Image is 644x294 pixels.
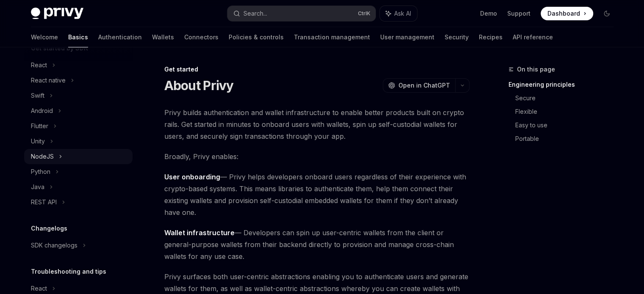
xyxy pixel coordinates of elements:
[31,240,77,250] div: SDK changelogs
[479,27,503,47] a: Recipes
[184,27,218,47] a: Connectors
[164,227,470,262] span: — Developers can spin up user-centric wallets from the client or general-purpose wallets from the...
[243,8,267,19] div: Search...
[517,64,555,74] span: On this page
[98,27,142,47] a: Authentication
[164,78,234,93] h1: About Privy
[515,118,620,132] a: Easy to use
[229,27,284,47] a: Policies & controls
[31,167,50,177] div: Python
[398,81,450,90] span: Open in ChatGPT
[68,27,88,47] a: Basics
[31,182,44,192] div: Java
[358,10,370,17] span: Ctrl K
[31,75,66,85] div: React native
[380,27,434,47] a: User management
[31,27,58,47] a: Welcome
[507,9,531,18] a: Support
[152,27,174,47] a: Wallets
[383,78,455,93] button: Open in ChatGPT
[509,78,620,91] a: Engineering principles
[515,91,620,105] a: Secure
[31,60,47,70] div: React
[513,27,553,47] a: API reference
[380,6,417,21] button: Ask AI
[515,105,620,118] a: Flexible
[31,151,54,162] div: NodeJS
[394,9,411,18] span: Ask AI
[31,106,53,116] div: Android
[445,27,469,47] a: Security
[31,283,47,294] div: React
[600,7,614,20] button: Toggle dark mode
[164,65,470,74] div: Get started
[31,91,44,101] div: Swift
[294,27,370,47] a: Transaction management
[31,121,48,131] div: Flutter
[480,9,497,18] a: Demo
[164,151,470,162] span: Broadly, Privy enables:
[541,7,593,20] a: Dashboard
[164,107,470,142] span: Privy builds authentication and wallet infrastructure to enable better products built on crypto r...
[227,6,376,21] button: Search...CtrlK
[31,223,67,234] h5: Changelogs
[547,9,580,18] span: Dashboard
[164,173,220,181] strong: User onboarding
[515,132,620,146] a: Portable
[31,267,106,277] h5: Troubleshooting and tips
[31,136,45,146] div: Unity
[31,197,57,207] div: REST API
[164,228,235,237] strong: Wallet infrastructure
[164,171,470,218] span: — Privy helps developers onboard users regardless of their experience with crypto-based systems. ...
[31,8,83,19] img: dark logo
